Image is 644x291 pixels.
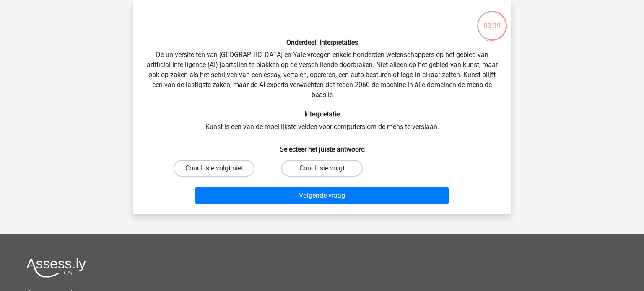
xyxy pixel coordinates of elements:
h6: Selecteer het juiste antwoord [146,139,498,153]
button: Volgende vraag [195,187,449,204]
label: Conclusie volgt niet [174,160,254,177]
img: Assessly logo [26,258,86,278]
h6: Onderdeel: Interpretaties [146,39,498,46]
label: Conclusie volgt [281,160,362,177]
div: De universiteiten van [GEOGRAPHIC_DATA] en Yale vroegen enkele honderden wetenschappers op het ge... [136,7,508,208]
h6: Interpretatie [146,110,498,118]
div: 03:19 [476,10,508,31]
